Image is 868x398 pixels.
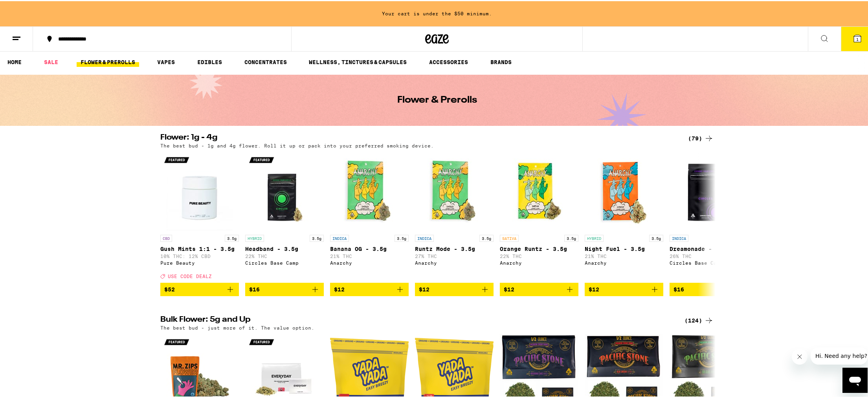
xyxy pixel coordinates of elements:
[670,151,748,282] a: Open page for Dreamonade - 3.5g from Circles Base Camp
[415,234,434,241] p: INDICA
[330,151,409,282] a: Open page for Banana OG - 3.5g from Anarchy
[670,245,748,251] p: Dreamonade - 3.5g
[585,259,663,264] div: Anarchy
[500,259,578,264] div: Anarchy
[585,234,604,241] p: HYBRID
[500,282,578,295] button: Add to bag
[670,151,748,230] img: Circles Base Camp - Dreamonade - 3.5g
[40,56,62,66] a: SALE
[500,245,578,251] p: Orange Runtz - 3.5g
[160,315,675,324] h2: Bulk Flower: 5g and Up
[160,133,675,142] h2: Flower: 1g - 4g
[245,151,324,282] a: Open page for Headband - 3.5g from Circles Base Camp
[415,252,494,258] p: 27% THC
[225,234,239,241] p: 3.5g
[160,324,314,329] p: The best bud - just more of it. The value option.
[330,234,349,241] p: INDICA
[856,36,859,41] span: 1
[585,151,663,230] img: Anarchy - Night Fuel - 3.5g
[164,285,175,291] span: $52
[330,151,409,230] img: Anarchy - Banana OG - 3.5g
[842,367,868,392] iframe: Button to launch messaging window
[415,245,494,251] p: Runtz Mode - 3.5g
[589,285,599,291] span: $12
[425,56,472,66] a: ACCESSORIES
[500,151,578,282] a: Open page for Orange Runtz - 3.5g from Anarchy
[585,252,663,258] p: 21% THC
[160,245,239,251] p: Gush Mints 1:1 - 3.5g
[160,151,239,282] a: Open page for Gush Mints 1:1 - 3.5g from Pure Beauty
[670,259,748,264] div: Circles Base Camp
[792,348,807,363] iframe: Close message
[500,151,578,230] img: Anarchy - Orange Runtz - 3.5g
[585,282,663,295] button: Add to bag
[160,252,239,258] p: 10% THC: 12% CBD
[486,56,516,66] a: BRANDS
[305,56,411,66] a: WELLNESS, TINCTURES & CAPSULES
[249,285,260,291] span: $16
[670,234,688,241] p: INDICA
[330,259,409,264] div: Anarchy
[240,56,291,66] a: CONCENTRATES
[649,234,663,241] p: 3.5g
[811,346,868,363] iframe: Message from company
[415,151,494,230] img: Anarchy - Runtz Mode - 3.5g
[419,285,429,291] span: $12
[585,151,663,282] a: Open page for Night Fuel - 3.5g from Anarchy
[670,282,748,295] button: Add to bag
[245,259,324,264] div: Circles Base Camp
[500,252,578,258] p: 22% THC
[415,151,494,282] a: Open page for Runtz Mode - 3.5g from Anarchy
[500,234,519,241] p: SATIVA
[245,245,324,251] p: Headband - 3.5g
[395,234,409,241] p: 3.5g
[77,56,139,66] a: FLOWER & PREROLLS
[160,234,172,241] p: CBD
[153,56,179,66] a: VAPES
[330,245,409,251] p: Banana OG - 3.5g
[673,285,684,291] span: $16
[688,133,714,142] a: (79)
[160,151,239,230] img: Pure Beauty - Gush Mints 1:1 - 3.5g
[4,56,26,66] a: HOME
[564,234,578,241] p: 3.5g
[245,234,264,241] p: HYBRID
[670,252,748,258] p: 26% THC
[245,252,324,258] p: 22% THC
[585,245,663,251] p: Night Fuel - 3.5g
[160,282,239,295] button: Add to bag
[310,234,324,241] p: 3.5g
[504,285,514,291] span: $12
[245,151,324,230] img: Circles Base Camp - Headband - 3.5g
[160,259,239,264] div: Pure Beauty
[334,285,345,291] span: $12
[330,282,409,295] button: Add to bag
[160,142,434,147] p: The best bud - 1g and 4g flower. Roll it up or pack into your preferred smoking device.
[168,273,212,278] span: USE CODE DEALZ
[415,259,494,264] div: Anarchy
[330,252,409,258] p: 21% THC
[193,56,226,66] a: EDIBLES
[684,315,714,324] a: (124)
[397,94,477,104] h1: Flower & Prerolls
[479,234,494,241] p: 3.5g
[415,282,494,295] button: Add to bag
[245,282,324,295] button: Add to bag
